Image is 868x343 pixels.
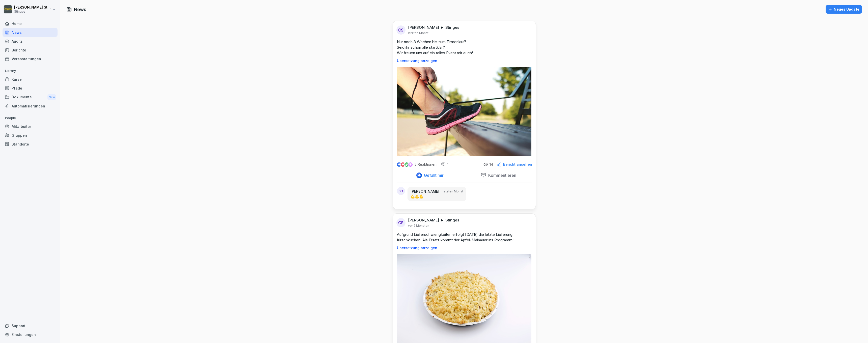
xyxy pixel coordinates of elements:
[422,173,444,178] p: Gefällt mir
[3,122,58,131] a: Mitarbeiter
[408,162,413,167] img: inspiring
[3,140,58,149] a: Standorte
[3,102,58,110] a: Automatisierungen
[443,189,463,194] p: letzten Monat
[3,37,58,46] a: Audits
[3,75,58,84] a: Kurse
[3,93,58,102] a: DokumenteNew
[3,46,58,54] a: Berichte
[397,39,532,56] p: Nur noch 8 Wochen bis zum Firmenlauf! Seid ihr schon alle startklar? Wir freuen uns auf ein tolle...
[14,5,51,10] p: [PERSON_NAME] Stinges
[396,25,405,35] div: CS
[408,25,439,30] p: [PERSON_NAME]
[3,28,58,37] a: News
[3,114,58,122] p: People
[74,6,86,13] h1: News
[445,25,459,30] p: Stinges
[397,67,531,156] img: hmhalquelllpn4rx2exe94xy.png
[3,93,58,102] div: Dokumente
[411,189,439,194] p: [PERSON_NAME]
[411,194,463,199] p: 💪💪💪
[826,5,862,14] button: Neues Update
[3,67,58,75] p: Library
[828,7,859,12] div: Neues Update
[3,54,58,63] a: Veranstaltungen
[3,330,58,339] a: Einstellungen
[397,232,532,243] p: Aufgrund Lieferschwierigkeiten erfolgt [DATE] die letzte Lieferung Kirschkuchen. Als Ersatz kommt...
[441,162,448,167] div: 1
[396,218,405,227] div: CS
[486,173,516,178] p: Kommentieren
[397,187,405,195] div: SC
[3,321,58,330] div: Support
[401,163,405,166] img: love
[397,162,401,166] img: like
[397,59,532,63] p: Übersetzung anzeigen
[3,131,58,140] a: Gruppen
[14,10,51,13] p: Stinges
[404,162,409,167] img: celebrate
[47,94,56,100] div: New
[503,162,532,166] p: Bericht ansehen
[408,31,428,35] p: letzten Monat
[408,218,439,223] p: [PERSON_NAME]
[408,224,429,228] p: vor 2 Monaten
[397,246,532,250] p: Übersetzung anzeigen
[490,162,493,166] p: 14
[3,19,58,28] a: Home
[3,84,58,93] a: Pfade
[415,162,437,166] p: 5 Reaktionen
[445,218,459,223] p: Stinges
